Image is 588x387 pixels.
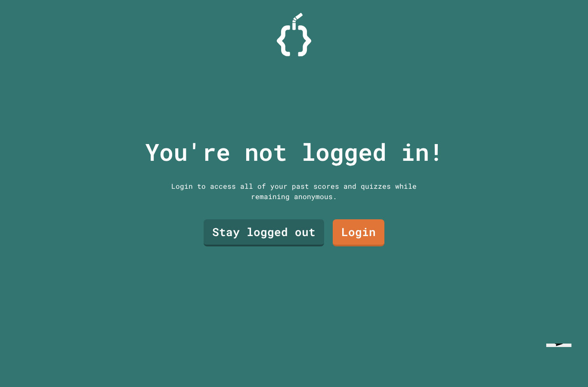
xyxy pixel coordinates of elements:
[543,344,581,380] iframe: chat widget
[165,181,423,202] div: Login to access all of your past scores and quizzes while remaining anonymous.
[333,219,384,246] a: Login
[145,134,443,170] p: You're not logged in!
[277,13,311,56] img: Logo.svg
[204,219,324,246] a: Stay logged out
